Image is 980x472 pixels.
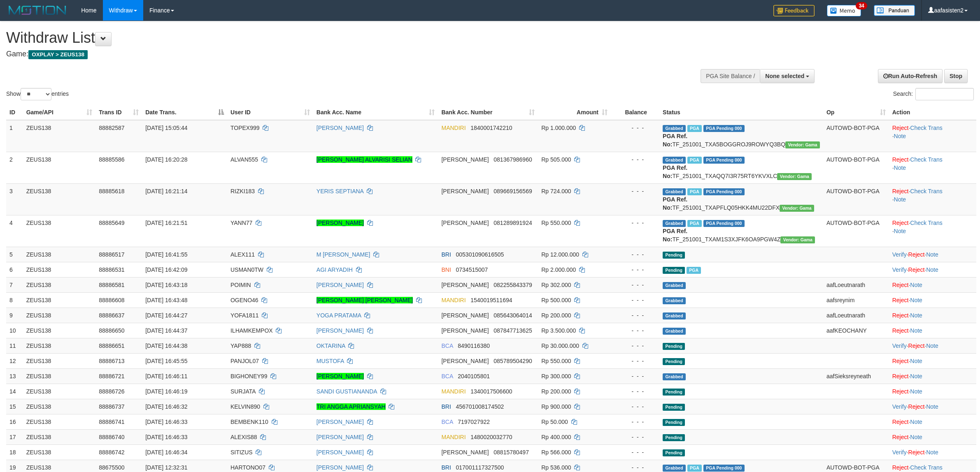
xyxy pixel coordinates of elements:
span: Copy 081289891924 to clipboard [493,220,532,226]
a: Note [894,133,906,139]
td: 16 [6,414,23,429]
a: Reject [892,419,909,425]
span: 88886581 [99,282,124,288]
a: Note [926,342,938,349]
span: Rp 12.000.000 [541,251,579,258]
span: Pending [663,267,685,274]
div: - - - [614,311,656,319]
a: [PERSON_NAME] [317,282,364,288]
td: 6 [6,262,23,277]
a: Reject [892,373,909,379]
td: · [889,414,976,429]
span: 88886713 [99,358,124,364]
label: Search: [893,88,974,100]
span: Rp 200.000 [541,388,571,395]
span: PGA Pending [703,220,745,227]
a: YOGA PRATAMA [317,312,361,319]
th: Amount: activate to sort column ascending [538,105,611,120]
td: ZEUS138 [23,277,96,292]
div: - - - [614,266,656,274]
td: · · [889,247,976,262]
span: [DATE] 15:05:44 [145,125,187,131]
td: ZEUS138 [23,384,96,399]
a: Note [894,228,906,234]
span: OGENO46 [230,297,258,303]
td: ZEUS138 [23,247,96,262]
span: PGA Pending [703,188,745,195]
a: Reject [908,342,925,349]
span: Copy 7197027922 to clipboard [458,419,490,425]
a: Reject [892,434,909,440]
td: · · [889,262,976,277]
span: Grabbed [663,188,686,195]
td: 4 [6,215,23,247]
span: 88886531 [99,266,124,273]
span: 88886721 [99,373,124,379]
td: 8 [6,292,23,308]
span: Copy 0734515007 to clipboard [456,266,488,273]
span: YAP888 [230,342,251,349]
a: Note [910,373,922,379]
span: BIGHONEY99 [230,373,267,379]
span: 88882587 [99,125,124,131]
a: Note [894,196,906,203]
td: ZEUS138 [23,120,96,152]
a: Reject [908,403,925,410]
a: Reject [908,266,925,273]
span: [PERSON_NAME] [441,282,489,288]
span: [PERSON_NAME] [441,327,489,334]
td: ZEUS138 [23,152,96,183]
td: aafKEOCHANY [823,323,889,338]
span: ILHAMKEMPOX [230,327,273,334]
span: BCA [441,373,453,379]
span: Copy 087847713625 to clipboard [493,327,532,334]
span: SURJATA [230,388,256,395]
span: Rp 724.000 [541,188,571,194]
div: - - - [614,296,656,304]
a: [PERSON_NAME] ALVARISI SELIAN [317,156,412,163]
a: MUSTOFA [317,358,344,364]
td: · · [889,120,976,152]
span: [DATE] 16:46:33 [145,419,187,425]
a: [PERSON_NAME] [317,434,364,440]
span: Rp 300.000 [541,373,571,379]
button: None selected [760,69,815,83]
th: User ID: activate to sort column ascending [227,105,313,120]
td: aafLoeutnarath [823,308,889,323]
span: [PERSON_NAME] [441,156,489,163]
select: Showentries [21,88,51,100]
span: MANDIRI [441,388,466,395]
span: Copy 081367986960 to clipboard [493,156,532,163]
span: [PERSON_NAME] [441,220,489,226]
a: [PERSON_NAME] [317,327,364,334]
span: Copy 456701008174502 to clipboard [456,403,504,410]
span: [DATE] 16:41:55 [145,251,187,258]
a: Note [910,358,922,364]
span: Pending [663,389,685,396]
a: [PERSON_NAME] [317,419,364,425]
div: - - - [614,418,656,426]
span: TOPEX999 [230,125,260,131]
a: [PERSON_NAME] [317,449,364,456]
a: Verify [892,449,907,456]
a: Run Auto-Refresh [878,69,943,83]
a: [PERSON_NAME] [PERSON_NAME] [317,297,413,303]
b: PGA Ref. No: [663,196,687,211]
td: TF_251001_TXA5BOGGROJ9ROWYQ3BQ [659,120,823,152]
div: - - - [614,219,656,227]
span: [DATE] 16:46:11 [145,373,187,379]
td: · · [889,399,976,414]
span: 88886737 [99,403,124,410]
a: Reject [892,156,909,163]
span: 34 [856,2,867,9]
span: [PERSON_NAME] [441,312,489,319]
span: [DATE] 16:46:32 [145,403,187,410]
td: TF_251001_TXAPFLQ05HKK4MU22DFX [659,183,823,215]
a: Reject [892,327,909,334]
th: Action [889,105,976,120]
td: 11 [6,338,23,353]
a: Reject [892,188,909,194]
div: - - - [614,250,656,259]
span: Grabbed [663,157,686,164]
td: · · [889,152,976,183]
